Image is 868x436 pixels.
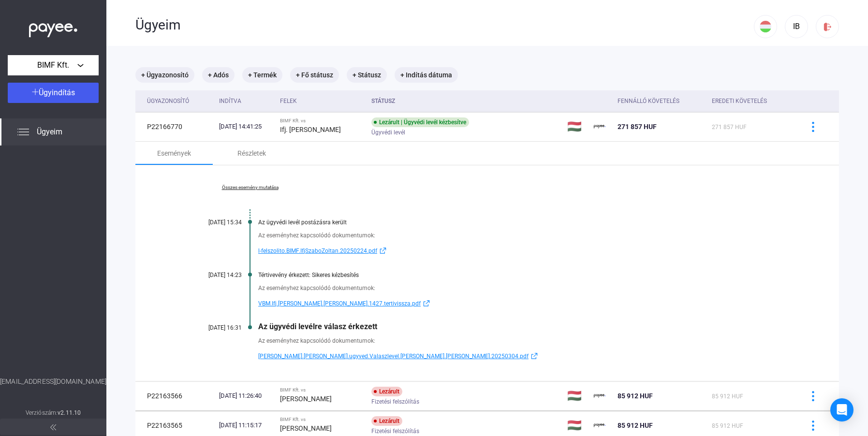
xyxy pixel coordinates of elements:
[242,67,282,83] mat-chip: + Termék
[371,416,402,426] div: Lezárult
[39,88,75,97] span: Ügyindítás
[371,117,469,127] div: Lezárult | Ügyvédi levél kézbesítve
[712,124,747,131] span: 271 857 HUF
[808,421,818,431] img: more-blue
[754,15,777,38] button: HU
[135,381,215,410] td: P22163566
[618,421,653,429] span: 85 912 HUF
[563,112,590,141] td: 🇭🇺
[371,127,405,138] span: Ügyvédi levél
[184,185,316,190] a: Összes esemény mutatása
[219,122,272,131] div: [DATE] 14:41:25
[594,121,605,132] img: payee-logo
[135,17,754,33] div: Ügyeim
[785,15,808,38] button: IB
[258,350,529,362] span: [PERSON_NAME].[PERSON_NAME].ugyved.Valaszlevel.[PERSON_NAME].[PERSON_NAME].20250304.pdf
[290,67,339,83] mat-chip: + Fő státusz
[258,245,791,257] a: l-felszolito.BIMF.IfjSzaboZoltan.20250224.pdfexternal-link-blue
[219,95,272,107] div: Indítva
[594,390,605,402] img: payee-logo
[32,88,39,95] img: plus-white.svg
[219,95,241,107] div: Indítva
[808,391,818,401] img: more-blue
[760,21,771,32] img: HU
[8,83,99,103] button: Ügyindítás
[618,392,653,400] span: 85 912 HUF
[803,415,823,436] button: more-blue
[135,67,194,83] mat-chip: + Ügyazonosító
[135,112,215,141] td: P22166770
[280,126,341,133] strong: Ifj. [PERSON_NAME]
[371,387,402,396] div: Lezárult
[237,147,266,159] div: Részletek
[618,95,679,107] div: Fennálló követelés
[368,90,563,112] th: Státusz
[8,55,99,75] button: BIMF Kft.
[280,417,364,422] div: BIMF Kft. vs
[58,409,81,416] strong: v2.11.10
[258,231,791,240] div: Az eseményhez kapcsolódó dokumentumok:
[219,391,272,401] div: [DATE] 11:26:40
[371,396,419,407] span: Fizetési felszólítás
[157,147,191,159] div: Események
[258,336,791,346] div: Az eseményhez kapcsolódó dokumentumok:
[258,245,377,257] span: l-felszolito.BIMF.IfjSzaboZoltan.20250224.pdf
[712,95,767,107] div: Eredeti követelés
[219,421,272,430] div: [DATE] 11:15:17
[421,300,432,307] img: external-link-blue
[618,123,657,131] span: 271 857 HUF
[529,352,540,360] img: external-link-blue
[712,393,743,400] span: 85 912 HUF
[258,350,791,362] a: [PERSON_NAME].[PERSON_NAME].ugyved.Valaszlevel.[PERSON_NAME].[PERSON_NAME].20250304.pdfexternal-l...
[395,67,458,83] mat-chip: + Indítás dátuma
[823,22,833,32] img: logout-red
[258,298,791,309] a: VBM.Ifj.[PERSON_NAME].[PERSON_NAME].1427.tertivissza.pdfexternal-link-blue
[280,387,364,393] div: BIMF Kft. vs
[347,67,387,83] mat-chip: + Státusz
[50,424,56,430] img: arrow-double-left-grey.svg
[184,324,242,331] div: [DATE] 16:31
[280,424,332,432] strong: [PERSON_NAME]
[803,116,823,137] button: more-blue
[202,67,235,83] mat-chip: + Adós
[594,420,605,431] img: payee-logo
[17,126,29,138] img: list.svg
[258,322,791,331] div: Az ügyvédi levélre válasz érkezett
[816,15,839,38] button: logout-red
[184,272,242,278] div: [DATE] 14:23
[280,118,364,124] div: BIMF Kft. vs
[712,422,743,429] span: 85 912 HUF
[830,398,853,421] div: Open Intercom Messenger
[788,21,805,32] div: IB
[618,95,705,107] div: Fennálló követelés
[37,59,69,71] span: BIMF Kft.
[258,298,421,309] span: VBM.Ifj.[PERSON_NAME].[PERSON_NAME].1427.tertivissza.pdf
[563,381,590,410] td: 🇭🇺
[280,95,364,107] div: Felek
[37,126,62,138] span: Ügyeim
[712,95,791,107] div: Eredeti követelés
[258,272,791,278] div: Tértivevény érkezett: Sikeres kézbesítés
[808,122,818,132] img: more-blue
[258,219,791,226] div: Az ügyvédi levél postázásra került
[377,247,389,254] img: external-link-blue
[184,219,242,226] div: [DATE] 15:34
[803,386,823,406] button: more-blue
[280,395,332,403] strong: [PERSON_NAME]
[29,18,77,38] img: white-payee-white-dot.svg
[147,95,211,107] div: Ügyazonosító
[147,95,189,107] div: Ügyazonosító
[280,95,297,107] div: Felek
[258,283,791,293] div: Az eseményhez kapcsolódó dokumentumok:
